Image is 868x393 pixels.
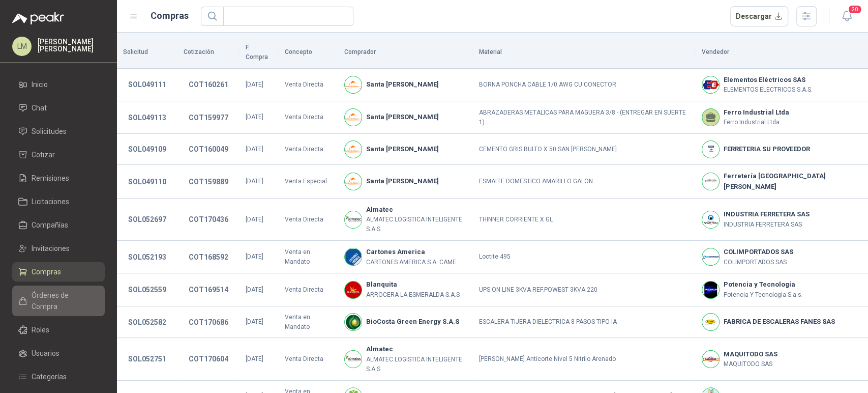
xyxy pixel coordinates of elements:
span: Inicio [32,79,48,90]
td: Venta Directa [279,199,338,241]
img: Company Logo [702,314,719,330]
h1: Compras [151,9,189,23]
button: SOL049109 [123,140,171,158]
span: Solicitudes [32,126,67,137]
button: SOL052582 [123,313,171,331]
button: SOL049110 [123,173,171,191]
span: 20 [848,5,862,14]
th: Material [473,37,696,69]
span: Chat [32,102,47,114]
b: Cartones America [366,247,456,257]
p: [PERSON_NAME] [PERSON_NAME] [38,38,105,52]
b: Elementos Eléctricos SAS [724,75,813,85]
a: Usuarios [12,344,105,363]
button: COT170604 [184,350,233,368]
button: COT170436 [184,210,233,229]
img: Company Logo [345,76,362,93]
span: [DATE] [246,355,263,362]
b: MAQUITODO SAS [724,349,777,359]
td: Venta Directa [279,338,338,380]
span: [DATE] [246,253,263,260]
span: [DATE] [246,114,263,121]
span: Compañías [32,219,68,231]
td: UPS ON LINE 3KVA REF.POWEST 3KVA 220 [473,273,696,306]
td: ESMALTE DOMESTICO AMARILLO GALON [473,165,696,199]
td: Loctite 495 [473,241,696,273]
th: Concepto [279,37,338,69]
p: ARROCERA LA ESMERALDA S.A.S [366,290,460,300]
button: SOL049113 [123,108,171,127]
a: Solicitudes [12,122,105,141]
td: [PERSON_NAME] Anticorte Nivel 5 Nitrilo Arenado [473,338,696,380]
img: Company Logo [345,211,362,228]
p: Ferro Industrial Ltda [724,118,789,127]
button: COT160049 [184,140,233,158]
td: ESCALERA TIJERA DIELECTRICA 8 PASOS TIPO IA [473,306,696,339]
b: Ferro Industrial Ltda [724,107,789,118]
span: [DATE] [246,81,263,88]
td: BORNA PONCHA CABLE 1/0 AWG CU CONECTOR [473,69,696,101]
td: Venta en Mandato [279,241,338,273]
img: Company Logo [345,141,362,158]
span: Cotizar [32,149,55,160]
a: Roles [12,320,105,340]
img: Company Logo [702,351,719,368]
th: F. Compra [240,37,279,69]
b: INDUSTRIA FERRETERA SAS [724,209,810,219]
span: Usuarios [32,348,59,359]
p: ALMATEC LOGISTICA INTELIGENTE S.A.S [366,355,467,374]
img: Company Logo [702,173,719,190]
img: Logo peakr [12,12,64,24]
a: Invitaciones [12,239,105,258]
td: Venta Directa [279,273,338,306]
img: Company Logo [702,211,719,228]
b: Almatec [366,205,467,215]
b: BioCosta Green Energy S.A.S [366,317,459,327]
img: Company Logo [345,248,362,265]
b: COLIMPORTADOS SAS [724,247,793,257]
span: Invitaciones [32,243,70,254]
button: SOL052193 [123,248,171,266]
button: COT169514 [184,280,233,299]
a: Compañías [12,215,105,235]
b: Ferretería [GEOGRAPHIC_DATA][PERSON_NAME] [724,171,862,192]
td: ABRAZADERAS METALICAS PARA MAGUERA 3/8 - (ENTREGAR EN SUERTE 1) [473,101,696,134]
td: Venta Especial [279,165,338,199]
img: Company Logo [345,351,362,368]
span: Roles [32,324,49,335]
p: CARTONES AMERICA S.A. CAME [366,258,456,267]
button: SOL052751 [123,350,171,368]
td: Venta en Mandato [279,306,338,339]
span: Órdenes de Compra [32,290,95,312]
th: Cotización [177,37,240,69]
b: Santa [PERSON_NAME] [366,144,439,154]
th: Solicitud [117,37,177,69]
button: Descargar [730,6,789,26]
b: Santa [PERSON_NAME] [366,176,439,186]
p: ALMATEC LOGISTICA INTELIGENTE S.A.S [366,215,467,234]
img: Company Logo [702,76,719,93]
a: Licitaciones [12,192,105,211]
img: Company Logo [345,282,362,298]
span: [DATE] [246,216,263,223]
img: Company Logo [345,314,362,330]
button: COT170686 [184,313,233,331]
img: Company Logo [345,109,362,126]
button: COT159889 [184,173,233,191]
td: Venta Directa [279,101,338,134]
span: [DATE] [246,178,263,185]
th: Comprador [338,37,473,69]
b: FABRICA DE ESCALERAS FANES SAS [724,317,835,327]
b: Santa [PERSON_NAME] [366,79,439,90]
img: Company Logo [702,141,719,158]
span: Compras [32,266,61,277]
button: COT168592 [184,248,233,266]
img: Company Logo [702,248,719,265]
p: Potencia Y Tecnologia S.a.s. [724,290,803,300]
button: 20 [837,7,856,25]
span: [DATE] [246,286,263,293]
img: Company Logo [345,173,362,190]
td: Venta Directa [279,134,338,165]
button: SOL052697 [123,210,171,229]
b: FERRETERIA SU PROVEEDOR [724,144,810,154]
